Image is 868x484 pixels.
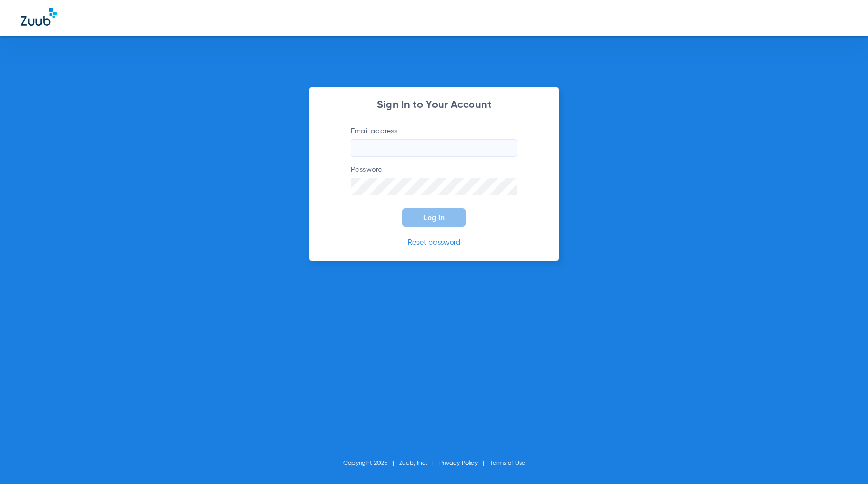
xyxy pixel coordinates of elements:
[351,139,517,157] input: Email address
[351,126,517,157] label: Email address
[21,8,57,26] img: Zuub Logo
[351,165,517,195] label: Password
[343,458,399,468] li: Copyright 2025
[399,458,439,468] li: Zuub, Inc.
[351,178,517,195] input: Password
[402,208,466,227] button: Log In
[490,460,525,466] a: Terms of Use
[439,460,478,466] a: Privacy Policy
[423,213,445,222] span: Log In
[408,239,460,246] a: Reset password
[335,100,533,111] h2: Sign In to Your Account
